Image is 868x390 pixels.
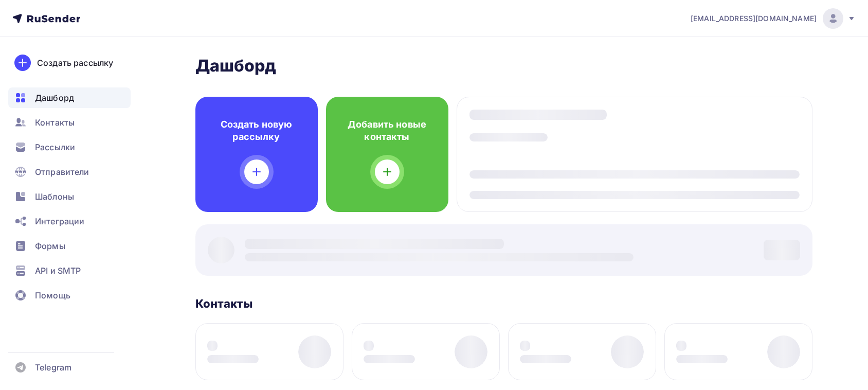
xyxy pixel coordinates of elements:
span: API и SMTP [35,264,81,277]
span: Рассылки [35,141,75,153]
span: Дашборд [35,92,74,104]
a: Рассылки [8,137,131,157]
a: Формы [8,236,131,256]
span: Помощь [35,289,70,302]
span: Telegram [35,361,71,374]
div: Создать рассылку [37,57,113,69]
span: Контакты [35,116,75,129]
span: Шаблоны [35,190,74,203]
span: Формы [35,240,65,252]
a: Контакты [8,112,131,133]
a: [EMAIL_ADDRESS][DOMAIN_NAME] [691,8,856,29]
h3: Контакты [195,296,253,311]
a: Дашборд [8,87,131,108]
a: Шаблоны [8,186,131,207]
h4: Добавить новые контакты [342,118,432,143]
a: Отправители [8,162,131,182]
span: Интеграции [35,215,84,227]
h4: Создать новую рассылку [212,118,301,143]
h2: Дашборд [195,56,812,76]
span: Отправители [35,166,89,178]
span: [EMAIL_ADDRESS][DOMAIN_NAME] [691,13,817,24]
